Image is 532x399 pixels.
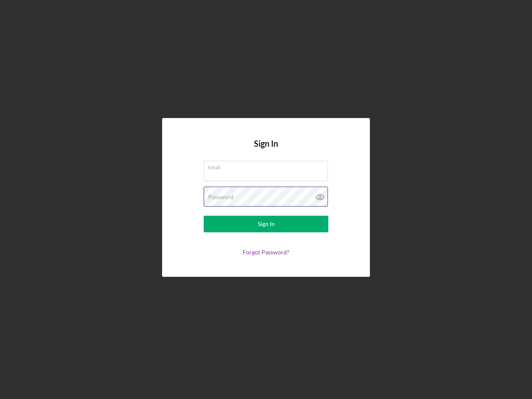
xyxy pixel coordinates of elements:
[208,194,234,200] label: Password
[243,249,289,256] a: Forgot Password?
[208,161,328,170] label: Email
[254,139,278,161] h4: Sign In
[204,216,328,232] button: Sign In
[258,216,275,232] div: Sign In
